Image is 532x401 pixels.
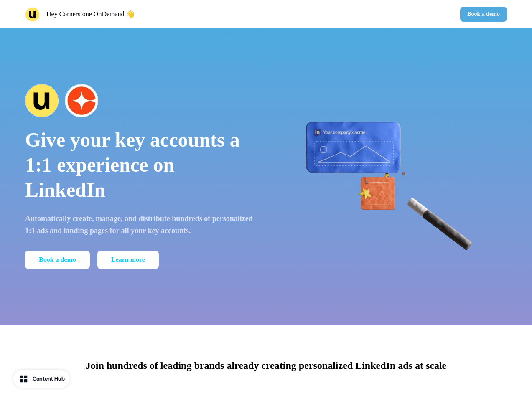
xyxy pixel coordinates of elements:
a: Learn more [97,251,159,269]
button: Content Hub [13,370,70,388]
button: Book a demo [460,7,507,22]
p: Join hundreds of leading brands already creating personalized LinkedIn ads at scale [86,358,446,373]
button: Book a demo [25,251,90,269]
strong: Automatically create, manage, and distribute hundreds of personalized 1:1 ads and landing pages f... [25,214,253,235]
div: Content Hub [33,375,65,383]
p: Give your key accounts a 1:1 experience on LinkedIn [25,127,255,203]
p: Hey Cornerstone OnDemand 👋 [46,9,135,19]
